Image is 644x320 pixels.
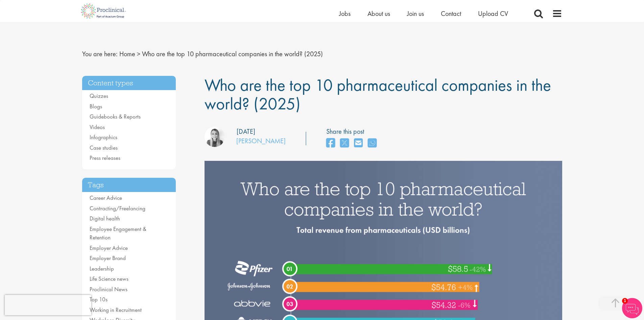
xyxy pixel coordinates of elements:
[339,9,351,18] a: Jobs
[90,103,102,110] a: Blogs
[82,76,176,90] h3: Content types
[340,136,349,151] a: share on twitter
[90,144,118,151] a: Case studies
[90,275,128,282] a: Life Science news
[119,49,135,58] a: breadcrumb link
[82,49,118,58] span: You are here:
[142,49,323,58] span: Who are the top 10 pharmaceutical companies in the world? (2025)
[205,127,225,147] img: Hannah Burke
[407,9,424,18] a: Join us
[90,205,145,212] a: Contracting/Freelancing
[236,136,286,145] a: [PERSON_NAME]
[82,178,176,192] h3: Tags
[137,49,140,58] span: >
[326,136,335,151] a: share on facebook
[622,298,642,318] img: Chatbot
[90,133,117,141] a: Infographics
[90,225,146,241] a: Employee Engagement & Retention
[5,295,91,315] iframe: reCAPTCHA
[90,254,126,262] a: Employer Brand
[90,113,141,120] a: Guidebooks & Reports
[90,265,114,272] a: Leadership
[90,285,127,293] a: Proclinical News
[368,136,377,151] a: share on whats app
[367,9,390,18] a: About us
[354,136,363,151] a: share on email
[90,194,122,201] a: Career Advice
[90,154,120,162] a: Press releases
[90,123,105,131] a: Videos
[205,74,551,114] span: Who are the top 10 pharmaceutical companies in the world? (2025)
[441,9,461,18] a: Contact
[326,127,380,136] label: Share this post
[237,127,255,136] div: [DATE]
[90,296,108,303] a: Top 10s
[622,298,628,304] span: 1
[90,306,142,314] a: Working in Recruitment
[90,92,108,100] a: Quizzes
[90,215,120,222] a: Digital health
[90,244,128,252] a: Employer Advice
[478,9,508,18] a: Upload CV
